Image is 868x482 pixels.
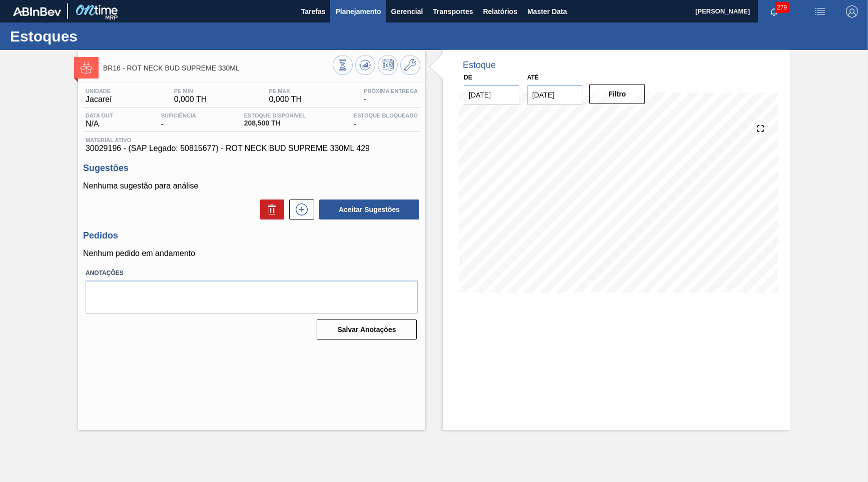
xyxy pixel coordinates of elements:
[400,55,420,75] button: Ir ao Master Data / Geral
[333,55,353,75] button: Visão Geral dos Estoques
[10,30,188,42] h1: Estoques
[464,85,519,105] input: dd/mm/yyyy
[86,266,418,280] label: Anotações
[319,199,419,219] button: Aceitar Sugestões
[83,230,420,241] h3: Pedidos
[269,95,302,104] span: 0,000 TH
[83,249,420,258] p: Nenhum pedido em andamento
[86,137,418,143] span: Material ativo
[317,319,417,339] button: Salvar Anotações
[83,181,420,190] p: Nenhuma sugestão para análise
[391,5,423,17] span: Gerencial
[174,95,207,104] span: 0,000 TH
[361,88,420,104] div: -
[589,84,645,104] button: Filtro
[83,163,420,173] h3: Sugestões
[161,112,196,118] span: Suficiência
[86,88,112,94] span: Unidade
[846,5,858,17] img: Logout
[464,74,472,81] label: De
[174,88,207,94] span: PE MIN
[758,4,790,18] button: Notificações
[269,88,302,94] span: PE MAX
[527,74,539,81] label: Até
[463,60,496,70] div: Estoque
[103,64,333,72] span: BR16 - ROT NECK BUD SUPREME 330ML
[244,119,306,127] span: 208,500 TH
[80,61,93,74] img: Ícone
[301,5,326,17] span: Tarefas
[244,112,306,118] span: Estoque Disponível
[527,5,567,17] span: Master Data
[433,5,473,17] span: Transportes
[351,112,420,128] div: -
[483,5,517,17] span: Relatórios
[354,112,418,118] span: Estoque Bloqueado
[86,95,112,104] span: Jacareí
[364,88,418,94] span: Próxima Entrega
[378,55,398,75] button: Programar Estoque
[775,2,789,13] span: 279
[159,112,199,128] div: -
[314,198,420,220] div: Aceitar Sugestões
[83,112,116,128] div: N/A
[527,85,583,105] input: dd/mm/yyyy
[355,55,375,75] button: Atualizar Gráfico
[86,144,418,153] span: 30029196 - (SAP Legado: 50815677) - ROT NECK BUD SUPREME 330ML 429
[814,5,826,17] img: userActions
[255,199,284,219] div: Excluir Sugestões
[86,112,113,118] span: Data out
[13,7,61,16] img: TNhmsLtSVTkK8tSr43FrP2fwEKptu5GPRR3wAAAABJRU5ErkJggg==
[284,199,314,219] div: Nova sugestão
[335,5,381,17] span: Planejamento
